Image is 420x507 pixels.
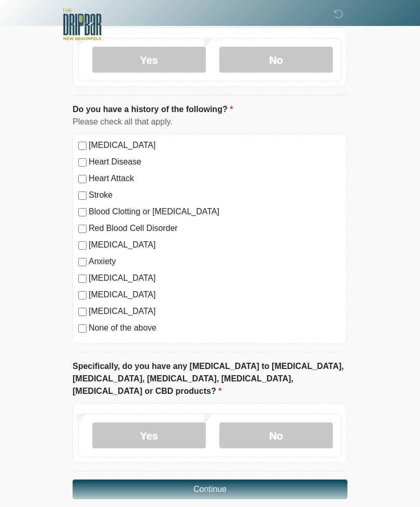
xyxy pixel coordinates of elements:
[78,308,87,316] input: [MEDICAL_DATA]
[89,205,342,218] label: Blood Clotting or [MEDICAL_DATA]
[78,175,87,183] input: Heart Attack
[89,289,342,301] label: [MEDICAL_DATA]
[78,208,87,216] input: Blood Clotting or [MEDICAL_DATA]
[73,116,347,128] div: Please check all that apply.
[73,103,233,116] label: Do you have a history of the following?
[78,142,87,150] input: [MEDICAL_DATA]
[78,225,87,233] input: Red Blood Cell Disorder
[89,172,342,185] label: Heart Attack
[78,258,87,266] input: Anxiety
[89,322,342,334] label: None of the above
[89,239,342,251] label: [MEDICAL_DATA]
[78,324,87,333] input: None of the above
[89,272,342,284] label: [MEDICAL_DATA]
[89,189,342,201] label: Stroke
[92,422,206,448] label: Yes
[73,360,347,398] label: Specifically, do you have any [MEDICAL_DATA] to [MEDICAL_DATA], [MEDICAL_DATA], [MEDICAL_DATA], [...
[78,241,87,250] input: [MEDICAL_DATA]
[78,158,87,167] input: Heart Disease
[73,479,347,499] button: Continue
[89,305,342,318] label: [MEDICAL_DATA]
[219,47,333,73] label: No
[78,291,87,299] input: [MEDICAL_DATA]
[62,8,102,42] img: The DRIPBaR - New Braunfels Logo
[89,255,342,268] label: Anxiety
[219,422,333,448] label: No
[89,156,342,168] label: Heart Disease
[89,139,342,152] label: [MEDICAL_DATA]
[78,275,87,283] input: [MEDICAL_DATA]
[92,47,206,73] label: Yes
[89,222,342,235] label: Red Blood Cell Disorder
[78,191,87,200] input: Stroke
